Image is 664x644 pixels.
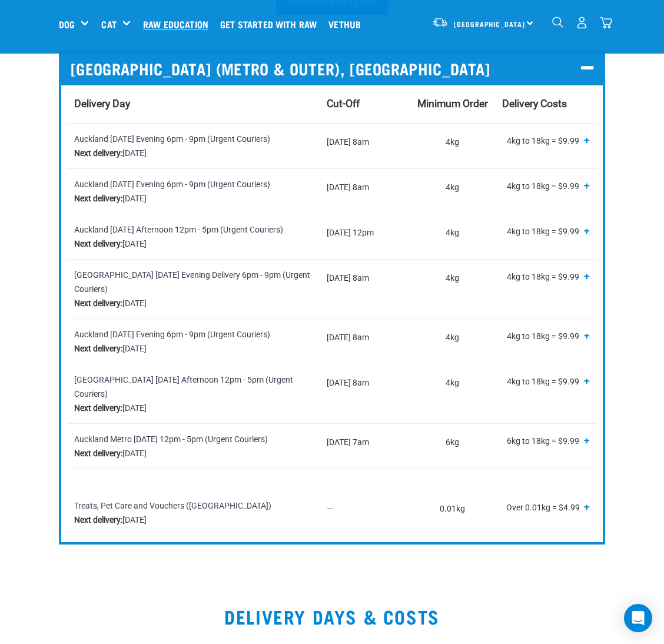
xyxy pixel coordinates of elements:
[320,168,410,214] td: [DATE] 8am
[74,239,122,248] strong: Next delivery:
[74,298,122,308] strong: Next delivery:
[74,449,122,458] strong: Next delivery:
[502,327,590,348] p: 4kg to 18kg = $9.99 18kg to 36kg = $14.99 36kg to 54kg = $19.99 54kg to 72kg = $24.99 Over 72kg =...
[502,432,590,453] p: 6kg to 18kg = $9.99 18kg to 36kg = $14.99 36kg to 54kg = $19.99 54kg to 72kg = $24.99 Over 72kg =...
[584,135,590,145] button: Show all tiers
[71,59,593,78] p: [GEOGRAPHIC_DATA] (METRO & OUTER), [GEOGRAPHIC_DATA]
[320,364,410,423] td: [DATE] 8am
[502,373,590,393] p: 4kg to 18kg = $9.99 18kg to 36kg = $14.99 36kg to 54kg = $19.99 54kg to 72kg = $24.99 Over 72kg =...
[502,499,590,519] p: Over 0.01kg = $4.99
[320,423,410,469] td: [DATE] 7am
[74,403,122,413] strong: Next delivery:
[410,423,495,469] td: 6kg
[71,59,490,78] span: [GEOGRAPHIC_DATA] (METRO & OUTER), [GEOGRAPHIC_DATA]
[320,469,410,535] td: —
[584,181,590,191] button: Show all tiers
[584,376,590,386] button: Show all tiers
[600,16,612,29] img: home-icon@2x.png
[74,132,313,160] div: Auckland [DATE] Evening 6pm - 9pm (Urgent Couriers) [DATE]
[410,85,495,123] th: Minimum Order
[101,17,116,31] a: Cat
[502,177,590,198] p: 4kg to 18kg = $9.99 18kg to 36kg = $14.99 36kg to 54kg = $19.99 54kg to 72kg = $24.99 Over 72kg =...
[584,271,590,281] button: Show all tiers
[59,17,75,31] a: Dog
[74,515,122,525] strong: Next delivery:
[584,226,590,236] button: Show all tiers
[74,194,122,203] strong: Next delivery:
[74,148,122,158] strong: Next delivery:
[320,85,410,123] th: Cut-Off
[495,85,597,123] th: Delivery Costs
[410,259,495,318] td: 4kg
[410,123,495,168] td: 4kg
[410,168,495,214] td: 4kg
[217,1,326,48] a: Get started with Raw
[584,331,590,341] button: Show all tiers
[410,318,495,364] td: 4kg
[584,375,590,387] span: +
[320,318,410,364] td: [DATE] 8am
[584,270,590,282] span: +
[410,469,495,535] td: 0.01kg
[74,177,313,205] div: Auckland [DATE] Evening 6pm - 9pm (Urgent Couriers) [DATE]
[576,16,588,29] img: user.png
[410,364,495,423] td: 4kg
[502,223,590,243] p: 4kg to 18kg = $9.99 18kg to 36kg = $14.99 36kg to 54kg = $19.99 54kg to 72kg = $24.99 Over 72kg =...
[74,268,313,310] div: [GEOGRAPHIC_DATA] [DATE] Evening Delivery 6pm - 9pm (Urgent Couriers) [DATE]
[552,16,563,28] img: home-icon-1@2x.png
[140,1,217,48] a: Raw Education
[584,180,590,191] span: +
[624,604,652,632] div: Open Intercom Messenger
[74,499,313,527] div: Treats, Pet Care and Vouchers ([GEOGRAPHIC_DATA]) [DATE]
[584,434,590,446] span: +
[74,432,313,460] div: Auckland Metro [DATE] 12pm - 5pm (Urgent Couriers) [DATE]
[410,214,495,259] td: 4kg
[320,259,410,318] td: [DATE] 8am
[502,132,590,152] p: 4kg to 18kg = $9.99 18kg to 36kg = $14.99 36kg to 54kg = $19.99 54kg to 72kg = $24.99 Over 72kg =...
[320,214,410,259] td: [DATE] 12pm
[74,373,313,415] div: [GEOGRAPHIC_DATA] [DATE] Afternoon 12pm - 5pm (Urgent Couriers) [DATE]
[326,1,370,48] a: Vethub
[584,134,590,146] span: +
[74,327,313,356] div: Auckland [DATE] Evening 6pm - 9pm (Urgent Couriers) [DATE]
[320,123,410,168] td: [DATE] 8am
[454,22,525,26] span: [GEOGRAPHIC_DATA]
[584,225,590,237] span: +
[502,268,590,288] p: 4kg to 18kg = $9.99 18kg to 36kg = $14.99 36kg to 54kg = $19.99 54kg to 72kg = $24.99 Over 72kg =...
[74,344,122,353] strong: Next delivery:
[584,436,590,446] button: Show all tiers
[584,501,590,513] span: +
[74,223,313,251] div: Auckland [DATE] Afternoon 12pm - 5pm (Urgent Couriers) [DATE]
[584,330,590,341] span: +
[67,85,320,123] th: Delivery Day
[432,17,448,28] img: van-moving.png
[584,502,590,512] button: Show all tiers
